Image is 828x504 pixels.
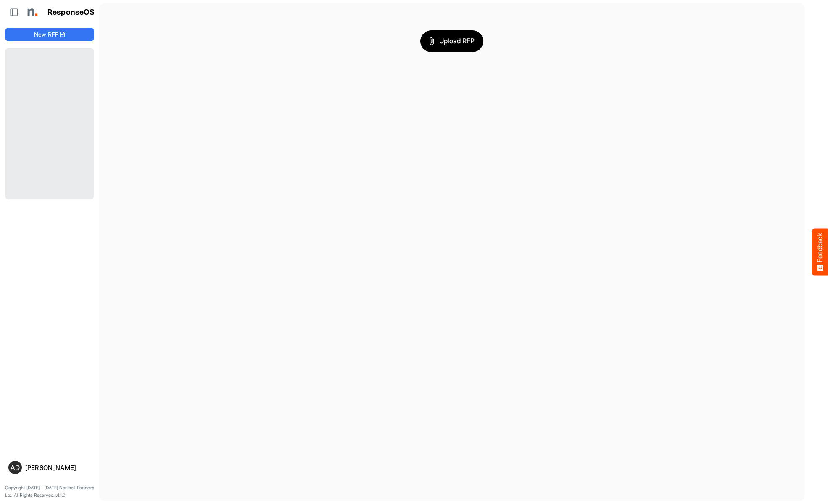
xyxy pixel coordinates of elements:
[25,464,91,471] div: [PERSON_NAME]
[812,229,828,276] button: Feedback
[5,28,94,41] button: New RFP
[11,464,20,471] span: AD
[47,8,95,17] h1: ResponseOS
[420,30,483,52] button: Upload RFP
[23,4,40,21] img: Northell
[5,484,94,499] p: Copyright [DATE] - [DATE] Northell Partners Ltd. All Rights Reserved. v1.1.0
[429,36,475,47] span: Upload RFP
[5,48,94,199] div: Loading...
